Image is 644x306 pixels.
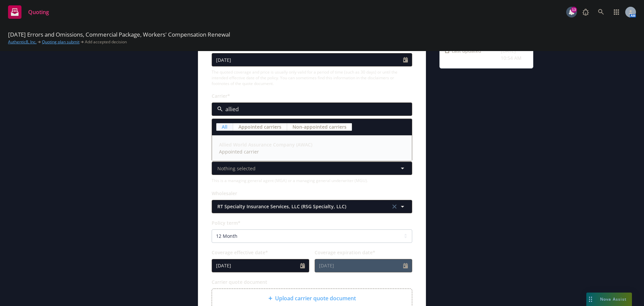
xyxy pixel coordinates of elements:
[8,39,37,45] a: Authentic8, Inc.
[212,200,412,213] button: RT Specialty Insurance Services, LLC (RSG Specialty, LLC)clear selection
[42,39,79,45] a: Quoting plan submit
[452,47,481,54] span: Last updated
[212,53,403,66] input: MM/DD/YYYY
[292,123,346,130] span: Non-appointed carriers
[28,9,49,15] span: Quoting
[501,47,528,61] span: [DATE] 10:54 AM
[212,178,412,183] span: This is a managing general agent (MGA) or a managing general underwriter (MGU).
[403,57,408,62] svg: Calendar
[586,293,632,306] button: Nova Assist
[315,259,403,272] input: MM/DD/YYYY
[275,294,356,302] span: Upload carrier quote document
[212,249,268,256] span: Coverage effective date*
[571,7,577,13] div: 13
[594,5,608,19] a: Search
[212,190,237,196] span: Wholesaler
[586,293,595,306] div: Drag to move
[219,141,312,148] strong: Allied World Assurance Company (AWAC)
[212,93,230,99] span: Carrier*
[212,259,300,272] input: MM/DD/YYYY
[85,39,127,45] span: Add accepted decision
[219,148,312,155] span: Appointed carrier
[223,105,398,113] input: Select a carrier
[217,203,380,210] span: RT Specialty Insurance Services, LLC (RSG Specialty, LLC)
[315,249,375,256] span: Coverage expiration date*
[212,220,240,226] span: Policy term*
[403,263,408,268] svg: Calendar
[222,123,227,130] span: All
[600,296,627,302] span: Nova Assist
[300,263,305,268] svg: Calendar
[212,279,267,285] span: Carrier quote document
[212,69,412,86] span: The quoted coverage and price is usually only valid for a period of time (such as 30 days) or unt...
[390,203,398,211] a: clear selection
[8,30,230,39] span: [DATE] Errors and Omissions, Commercial Package, Workers' Compensation Renewal
[5,3,52,21] a: Quoting
[610,5,623,19] a: Switch app
[212,162,412,175] button: Nothing selected
[238,123,281,130] span: Appointed carriers
[217,165,256,172] span: Nothing selected
[579,5,592,19] a: Report a Bug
